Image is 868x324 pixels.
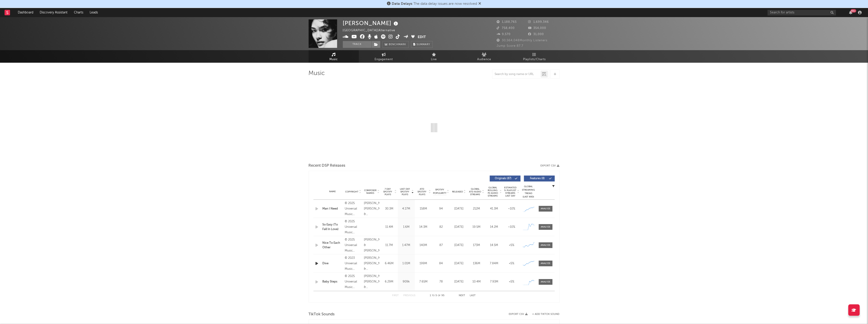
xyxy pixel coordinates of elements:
button: Export CSV [509,313,528,316]
button: + Add TikTok Sound [532,313,560,316]
button: + Add TikTok Sound [528,313,560,316]
button: Originals(87) [490,176,521,181]
button: Features(8) [524,176,555,181]
div: 1.47M [399,243,414,248]
button: 99+ [849,11,852,14]
span: Estimated % Playlist Streams Last Day [504,186,517,197]
div: <5% [504,243,519,248]
div: [DATE] [451,280,467,284]
span: Composer Names [364,189,377,194]
span: 354,000 [528,27,546,30]
span: of [438,295,441,297]
div: © 2023 Universal Music Operations Limited [345,255,362,272]
a: Playlists/Charts [509,50,560,63]
button: Summary [411,41,433,48]
span: Dismiss [478,2,481,6]
a: Dive [323,261,343,266]
span: 1,699,346 [528,21,549,23]
div: 41.3M [487,207,502,211]
div: 4.17M [399,207,414,211]
div: <5% [504,280,519,284]
div: [DATE] [451,261,467,266]
div: So Easy (To Fall In Love) [323,223,343,231]
div: © 2025 Universal Music Operations Limited [345,219,362,235]
input: Search for artists [768,10,836,16]
div: [PERSON_NAME] & [PERSON_NAME] [364,237,380,254]
div: 10.4M [469,280,484,284]
span: Global Rolling 7D Audio Streams [487,186,499,197]
span: Global ATD Audio Streams [469,188,482,196]
div: 30.3M [382,207,397,211]
div: Global Streaming Trend (Last 60D) [522,185,535,199]
span: to [432,295,435,297]
span: Summary [417,43,430,46]
span: Live [431,57,437,62]
div: 6.46M [382,261,397,266]
div: [PERSON_NAME], [PERSON_NAME] & [PERSON_NAME] [364,255,380,272]
div: 140M [416,243,431,248]
span: Data Delays [392,2,412,6]
div: 94 [433,207,449,211]
a: Discovery Assistant [36,8,71,17]
div: 6.29M [382,280,397,284]
span: 9,570 [497,33,511,36]
a: Baby Steps [323,280,343,284]
span: Last Day Spotify Plays [399,188,411,196]
a: Dashboard [15,8,36,17]
div: [PERSON_NAME], [PERSON_NAME] & [PERSON_NAME] [364,274,380,290]
button: Track [343,41,371,48]
div: ~ 10 % [504,207,519,211]
div: 11.4M [382,225,397,229]
span: Audience [477,57,491,62]
a: Man I Need [323,207,343,211]
a: Charts [71,8,86,17]
a: Engagement [359,50,409,63]
a: Live [409,50,459,63]
div: Name [323,190,343,193]
button: Previous [404,294,416,297]
div: 212M [469,207,484,211]
button: Last [470,294,476,297]
div: 136M [469,261,484,266]
div: <5% [504,261,519,266]
div: 1 5 95 [425,293,450,298]
div: 1.01M [399,261,414,266]
span: Engagement [375,57,393,62]
span: 7 Day Spotify Plays [382,188,394,196]
button: Export CSV [541,164,560,167]
span: ATD Spotify Plays [416,188,428,196]
a: Leads [86,8,101,17]
div: 87 [433,243,449,248]
a: Music [309,50,359,63]
div: 173M [469,243,484,248]
span: Features ( 8 ) [527,177,548,180]
span: TikTok Sounds [309,312,335,317]
span: Originals ( 87 ) [493,177,514,180]
a: Benchmark [383,41,409,48]
a: Nice To Each Other [323,241,343,250]
div: 84 [433,261,449,266]
div: 19.5M [469,225,484,229]
span: 1,188,765 [497,21,517,23]
span: Copyright [345,190,358,193]
span: 758,400 [497,27,515,30]
span: Benchmark [389,42,406,47]
div: 14.5M [487,243,502,248]
span: Released [452,190,463,193]
div: 82 [433,225,449,229]
div: [DATE] [451,207,467,211]
span: Jump Score: 87.7 [497,44,524,47]
div: © 2025 Universal Music Operations Limited [345,274,362,290]
span: : The data delay issues are now resolved [392,2,477,6]
div: [PERSON_NAME], [PERSON_NAME] & [PERSON_NAME] [364,201,380,217]
div: 1.6M [399,225,414,229]
div: 14.2M [487,225,502,229]
div: [GEOGRAPHIC_DATA] | Alternative [343,28,401,33]
div: 199M [416,261,431,266]
button: Next [459,294,465,297]
span: 30,564,048 Monthly Listeners [497,39,548,42]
